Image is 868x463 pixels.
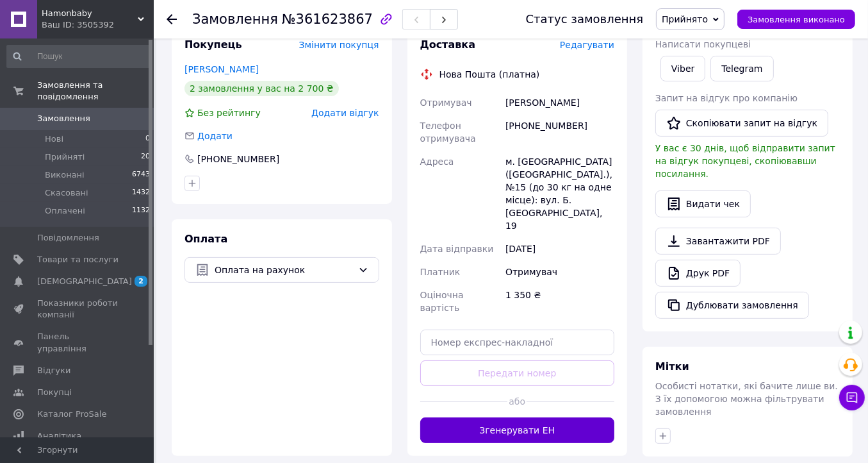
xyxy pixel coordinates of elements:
a: Telegram [710,56,773,81]
span: Доставка [420,38,476,51]
span: Скасовані [45,187,88,199]
span: Каталог ProSale [37,408,106,420]
div: [PERSON_NAME] [503,91,617,114]
span: Повідомлення [37,232,99,244]
span: Телефон отримувача [420,121,476,144]
span: Аналітика [37,430,81,442]
div: 1 350 ₴ [503,283,617,319]
span: Замовлення [192,12,278,27]
div: Нова Пошта (платна) [436,68,543,81]
span: 20 [141,151,150,163]
button: Видати чек [655,190,751,217]
div: [PHONE_NUMBER] [196,153,281,165]
span: Додати відгук [311,108,379,118]
div: Ваш ID: 3505392 [42,19,154,31]
span: Змінити покупця [299,40,379,50]
button: Замовлення виконано [737,10,855,29]
span: Без рейтингу [197,108,261,118]
span: Додати [197,131,233,141]
span: Панель управління [37,331,119,354]
div: Повернутися назад [167,13,177,26]
span: Редагувати [560,40,614,50]
span: 0 [145,133,150,145]
span: Покупець [184,38,242,51]
span: або [507,395,527,408]
div: м. [GEOGRAPHIC_DATA] ([GEOGRAPHIC_DATA].), №15 (до 30 кг на одне місце): вул. Б. [GEOGRAPHIC_DATA... [503,150,617,237]
span: Показники роботи компанії [37,298,119,321]
span: Отримувач [420,97,472,108]
div: [PHONE_NUMBER] [503,114,617,150]
span: Оціночна вартість [420,290,464,313]
span: Платник [420,267,461,277]
div: Статус замовлення [526,13,644,26]
span: Прийняті [45,151,85,163]
span: 6743 [132,169,150,181]
input: Пошук [6,45,151,68]
span: Нові [45,133,63,145]
span: Оплачені [45,205,85,217]
a: [PERSON_NAME] [184,64,259,74]
span: 2 [135,276,147,287]
span: Оплата на рахунок [215,263,353,277]
span: Замовлення [37,113,90,124]
button: Згенерувати ЕН [420,417,615,443]
div: Отримувач [503,260,617,283]
span: 1132 [132,205,150,217]
span: Товари та послуги [37,254,119,265]
span: Відгуки [37,365,70,376]
div: [DATE] [503,237,617,260]
div: 2 замовлення у вас на 2 700 ₴ [184,81,339,96]
span: Hamonbaby [42,8,138,19]
button: Скопіювати запит на відгук [655,110,828,137]
span: №361623867 [282,12,373,27]
span: Оплата [184,233,227,245]
span: Замовлення виконано [748,15,845,24]
span: Виконані [45,169,85,181]
span: Покупці [37,387,72,398]
span: Запит на відгук про компанію [655,93,798,103]
a: Завантажити PDF [655,228,781,255]
span: У вас є 30 днів, щоб відправити запит на відгук покупцеві, скопіювавши посилання. [655,143,835,179]
input: Номер експрес-накладної [420,330,615,355]
a: Друк PDF [655,260,741,287]
span: Прийнято [662,14,708,24]
span: Замовлення та повідомлення [37,80,154,103]
a: Viber [660,56,705,81]
span: Адреса [420,156,454,167]
span: [DEMOGRAPHIC_DATA] [37,276,132,287]
span: Написати покупцеві [655,39,751,49]
span: 1432 [132,187,150,199]
span: Мітки [655,360,689,373]
span: Дата відправки [420,244,494,254]
button: Чат з покупцем [839,385,865,410]
button: Дублювати замовлення [655,292,809,319]
span: Особисті нотатки, які бачите лише ви. З їх допомогою можна фільтрувати замовлення [655,381,838,417]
